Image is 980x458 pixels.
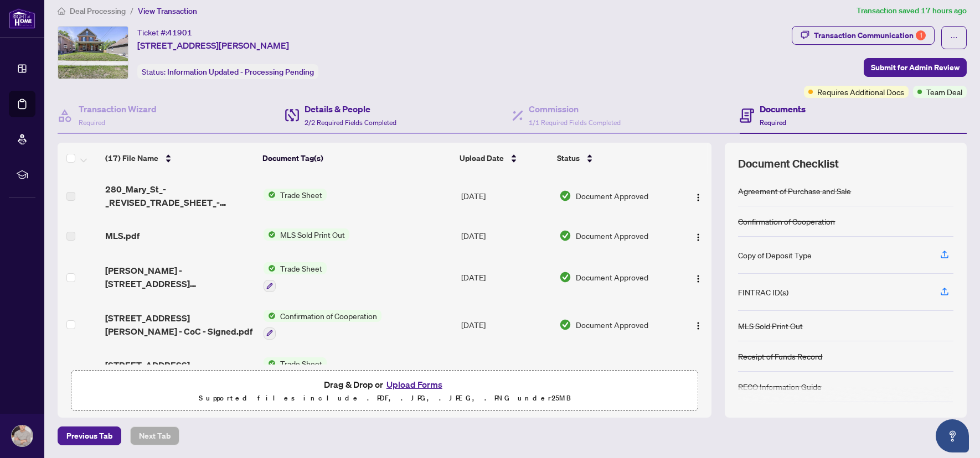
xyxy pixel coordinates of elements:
span: (17) File Name [105,152,158,164]
h4: Documents [760,102,806,116]
td: [DATE] [457,218,555,253]
span: Required [760,118,786,127]
span: Required [79,118,105,127]
img: Logo [694,321,703,330]
h4: Transaction Wizard [79,102,157,116]
span: Drag & Drop or [324,377,446,392]
span: Requires Additional Docs [817,86,904,98]
span: 2/2 Required Fields Completed [305,118,396,127]
span: 1/1 Required Fields Completed [529,118,621,127]
span: Document Approved [576,230,648,242]
img: Document Status [559,190,571,202]
th: Document Tag(s) [258,143,455,174]
span: Trade Sheet [276,262,327,274]
button: Status IconTrade Sheet [264,357,327,387]
td: [DATE] [457,348,555,396]
div: FINTRAC ID(s) [738,286,788,298]
td: [DATE] [457,301,555,348]
button: Open asap [936,419,969,452]
img: Status Icon [264,189,276,201]
span: Document Checklist [738,156,839,171]
span: [STREET_ADDRESS][PERSON_NAME]pdf [105,358,255,385]
span: Document Approved [576,190,648,202]
div: Transaction Communication [814,27,926,44]
img: Logo [694,233,703,242]
img: Status Icon [264,310,276,322]
span: Previous Tab [66,427,112,445]
span: Document Approved [576,271,648,283]
button: Next Tab [130,426,179,445]
div: MLS Sold Print Out [738,320,803,332]
button: Logo [689,227,707,244]
img: Document Status [559,230,571,242]
button: Previous Tab [58,426,121,445]
span: Confirmation of Cooperation [276,310,381,322]
span: [STREET_ADDRESS][PERSON_NAME] - CoC - Signed.pdf [105,311,255,338]
span: [STREET_ADDRESS][PERSON_NAME] [137,39,289,52]
span: MLS.pdf [105,229,140,242]
td: [DATE] [457,253,555,301]
span: home [58,7,65,15]
th: Upload Date [455,143,553,174]
span: Trade Sheet [276,357,327,369]
img: Logo [694,274,703,283]
span: Team Deal [926,86,962,98]
img: Status Icon [264,228,276,241]
div: Receipt of Funds Record [738,350,822,362]
span: Information Updated - Processing Pending [167,67,314,77]
img: Logo [694,193,703,202]
div: Copy of Deposit Type [738,249,812,261]
div: Confirmation of Cooperation [738,215,835,227]
img: Document Status [559,319,571,331]
li: / [130,4,133,17]
div: Agreement of Purchase and Sale [738,185,851,197]
img: Status Icon [264,357,276,369]
div: 1 [916,30,926,40]
div: Ticket #: [137,26,192,39]
img: logo [9,8,35,29]
div: Status: [137,64,318,79]
button: Status IconMLS Sold Print Out [264,228,349,241]
button: Status IconConfirmation of Cooperation [264,310,381,340]
span: 41901 [167,28,192,38]
img: Status Icon [264,262,276,274]
article: Transaction saved 17 hours ago [857,4,967,17]
button: Upload Forms [383,377,446,392]
span: Document Approved [576,319,648,331]
img: IMG-S12208178_1.jpg [58,27,128,79]
th: (17) File Name [101,143,258,174]
th: Status [553,143,674,174]
span: View Transaction [138,6,197,16]
div: RECO Information Guide [738,381,822,393]
button: Status IconTrade Sheet [264,189,327,201]
span: Submit for Admin Review [871,59,960,76]
h4: Commission [529,102,621,116]
img: Profile Icon [12,425,33,446]
td: [DATE] [457,174,555,218]
img: Document Status [559,271,571,283]
button: Status IconTrade Sheet [264,262,327,292]
h4: Details & People [305,102,396,116]
button: Transaction Communication1 [792,26,935,45]
span: [PERSON_NAME] - [STREET_ADDRESS][PERSON_NAME]pdf [105,264,255,290]
span: MLS Sold Print Out [276,228,349,241]
button: Logo [689,268,707,286]
span: Trade Sheet [276,189,327,201]
span: 280_Mary_St_-_REVISED_TRADE_SHEET_-_JOSH.pdf [105,183,255,209]
button: Logo [689,316,707,334]
span: Drag & Drop orUpload FormsSupported files include .PDF, .JPG, .JPEG, .PNG under25MB [71,371,698,412]
p: Supported files include .PDF, .JPG, .JPEG, .PNG under 25 MB [78,392,691,405]
span: ellipsis [950,34,958,41]
span: Status [557,152,580,164]
span: Upload Date [460,152,504,164]
button: Logo [689,187,707,205]
button: Submit for Admin Review [864,58,967,77]
span: Deal Processing [70,6,126,16]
